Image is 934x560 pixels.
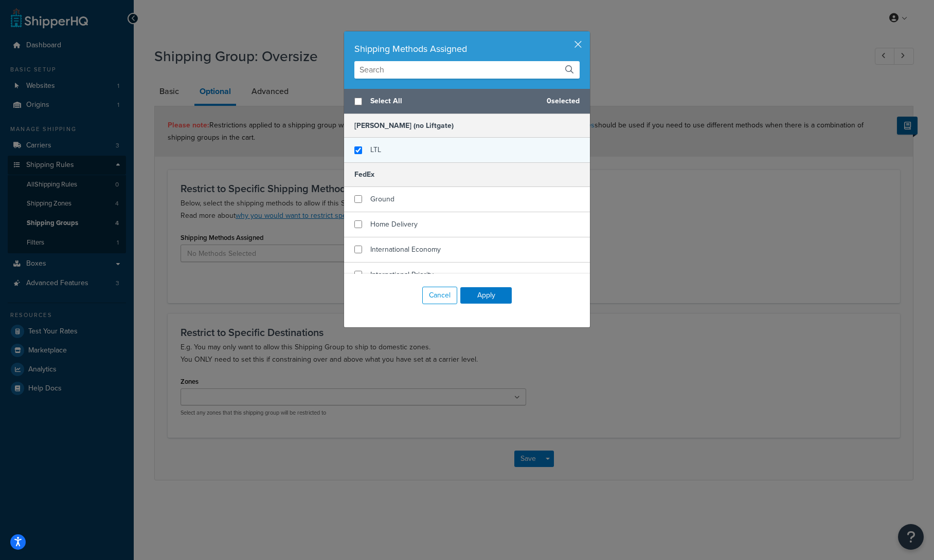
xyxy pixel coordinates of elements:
input: Search [354,61,580,79]
h5: [PERSON_NAME] (no Liftgate) [344,114,590,138]
div: 0 selected [344,89,590,114]
button: Cancel [422,287,457,304]
span: Home Delivery [370,219,418,230]
span: LTL [370,144,381,155]
span: Ground [370,194,394,204]
button: Apply [460,287,512,304]
span: Select All [370,94,538,108]
span: International Priority [370,269,434,280]
div: Shipping Methods Assigned [354,42,580,56]
span: International Economy [370,244,441,255]
h5: FedEx [344,162,590,186]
